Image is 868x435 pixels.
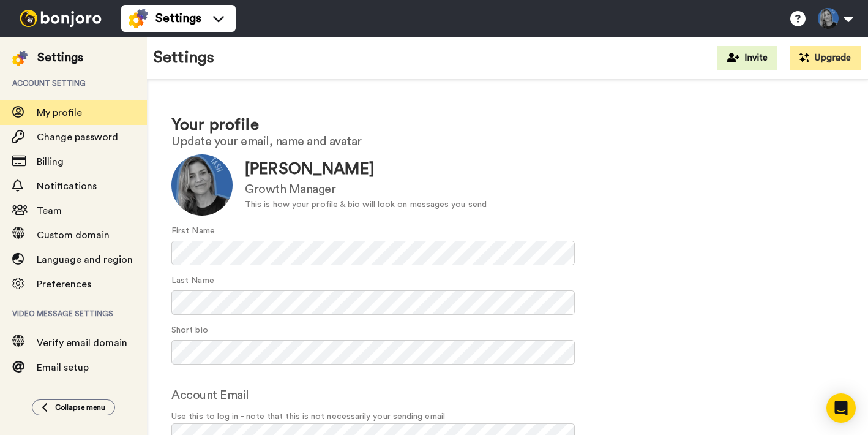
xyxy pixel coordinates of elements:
div: Settings [37,49,83,66]
img: bj-logo-header-white.svg [15,10,107,27]
span: Custom domain [37,230,110,240]
button: Upgrade [790,46,861,70]
div: Growth Manager [245,181,487,199]
span: Billing [37,157,64,167]
span: Verify email domain [37,338,127,348]
h1: Your profile [171,116,844,134]
span: Email setup [37,363,89,373]
span: Notifications [37,181,97,191]
span: Change password [37,132,118,142]
img: settings-colored.svg [129,9,148,28]
span: Team [37,206,62,216]
span: Use this to log in - note that this is not necessarily your sending email [171,410,844,423]
label: Last Name [171,274,214,287]
span: Preferences [37,279,91,289]
h2: Update your email, name and avatar [171,135,844,148]
div: [PERSON_NAME] [245,158,487,181]
span: Language and region [37,255,133,265]
div: Open Intercom Messenger [826,393,856,423]
span: My profile [37,108,82,118]
img: settings-colored.svg [12,51,28,66]
span: Settings [155,10,201,27]
div: This is how your profile & bio will look on messages you send [245,199,487,211]
span: Collapse menu [55,403,105,412]
button: Collapse menu [32,399,115,415]
label: First Name [171,225,215,238]
button: Invite [717,46,777,70]
label: Account Email [171,386,249,404]
label: Short bio [171,324,208,337]
h1: Settings [153,49,214,67]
